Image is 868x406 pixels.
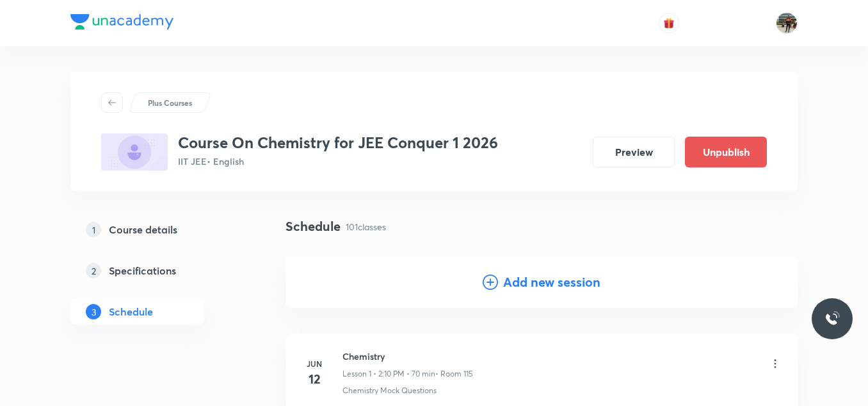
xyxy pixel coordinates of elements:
p: IIT JEE • English [178,155,498,168]
p: 1 [86,222,101,237]
img: Company Logo [70,14,173,30]
button: Preview [593,137,675,167]
a: 1Course details [70,217,245,242]
p: • Room 115 [435,368,473,380]
img: A8735F23-03C3-4D37-94D0-C87FFEFB7EA1_plus.png [101,133,168,171]
p: Plus Courses [148,97,192,108]
img: avatar [663,17,675,29]
img: ttu [824,311,840,326]
h5: Schedule [109,304,153,319]
h3: Course On Chemistry for JEE Conquer 1 2026 [178,133,498,152]
img: Add [746,257,798,308]
a: Company Logo [70,14,173,33]
p: 3 [86,304,101,319]
h4: 12 [301,369,327,389]
button: Unpublish [685,137,767,167]
button: avatar [659,13,679,33]
h5: Specifications [109,263,176,278]
h4: Add new session [503,273,600,292]
p: Chemistry Mock Questions [342,385,437,396]
p: 101 classes [346,220,386,233]
h5: Course details [109,222,177,237]
img: Shrikanth Reddy [776,12,798,34]
p: Lesson 1 • 2:10 PM • 70 min [342,368,435,380]
a: 2Specifications [70,258,245,283]
h6: Jun [301,358,327,369]
h4: Schedule [285,217,341,236]
p: 2 [86,263,101,278]
h6: Chemistry [342,350,473,363]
